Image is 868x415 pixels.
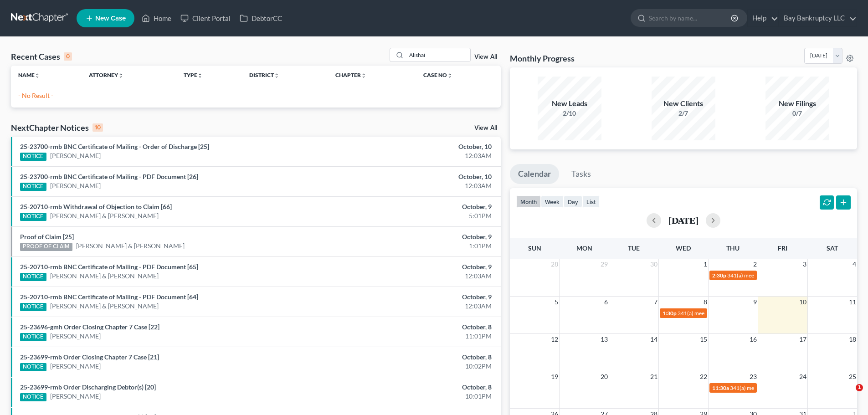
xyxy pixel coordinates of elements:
span: 3 [802,259,807,270]
span: 19 [550,371,559,382]
span: 22 [699,371,708,382]
a: Nameunfold_more [18,72,40,78]
a: Bay Bankruptcy LLC [779,10,857,26]
span: 21 [649,371,658,382]
span: Tue [628,244,640,252]
div: October, 10 [340,172,492,181]
a: [PERSON_NAME] & [PERSON_NAME] [50,211,159,220]
div: PROOF OF CLAIM [20,243,72,251]
span: 25 [848,371,857,382]
div: NOTICE [20,273,46,281]
div: October, 9 [340,262,492,272]
span: 11 [848,297,857,307]
span: 341(a) meeting for [PERSON_NAME] [678,310,765,317]
i: unfold_more [447,73,452,78]
a: Chapterunfold_more [335,72,366,78]
div: 12:03AM [340,151,492,160]
div: New Leads [538,98,601,109]
div: October, 9 [340,292,492,302]
div: October, 9 [340,202,492,211]
span: Thu [726,244,740,252]
span: 2:30p [712,272,726,279]
div: 10:01PM [340,392,492,401]
a: [PERSON_NAME] [50,181,101,190]
i: unfold_more [35,73,40,78]
span: 20 [600,371,609,382]
div: Recent Cases [11,51,72,62]
i: unfold_more [197,73,203,78]
div: 12:03AM [340,272,492,281]
i: unfold_more [118,73,123,78]
div: 12:03AM [340,181,492,190]
a: View All [474,54,497,60]
div: October, 10 [340,142,492,151]
div: NOTICE [20,153,46,161]
a: Districtunfold_more [249,72,279,78]
span: 30 [649,259,658,270]
a: Case Nounfold_more [423,72,452,78]
button: day [564,195,582,208]
a: [PERSON_NAME] [50,362,101,371]
span: 16 [749,334,758,345]
span: Sun [528,244,541,252]
span: 1 [856,384,863,391]
span: 14 [649,334,658,345]
div: 0/7 [765,109,829,118]
div: NOTICE [20,333,46,341]
span: 5 [554,297,559,307]
a: 25-23700-rmb BNC Certificate of Mailing - Order of Discharge [25] [20,143,209,150]
span: Fri [778,244,787,252]
a: [PERSON_NAME] [50,151,101,160]
a: 25-23700-rmb BNC Certificate of Mailing - PDF Document [26] [20,173,198,180]
div: New Clients [652,98,715,109]
div: 12:03AM [340,302,492,311]
a: Help [748,10,778,26]
a: [PERSON_NAME] [50,392,101,401]
span: 15 [699,334,708,345]
span: 12 [550,334,559,345]
a: Typeunfold_more [184,72,203,78]
div: 2/7 [652,109,715,118]
span: 8 [703,297,708,307]
span: 341(a) meeting for [PERSON_NAME] [730,384,818,391]
span: Mon [576,244,592,252]
span: 341(a) meeting for [PERSON_NAME] [727,272,815,279]
span: 10 [798,297,807,307]
a: Tasks [563,164,599,184]
a: Client Portal [176,10,235,26]
p: - No Result - [18,91,493,100]
a: [PERSON_NAME] [50,332,101,341]
button: month [516,195,541,208]
span: 17 [798,334,807,345]
div: 10 [92,123,103,132]
span: 9 [752,297,758,307]
div: New Filings [765,98,829,109]
input: Search by name... [406,48,470,61]
a: Attorneyunfold_more [89,72,123,78]
span: 23 [749,371,758,382]
span: 6 [603,297,609,307]
div: NOTICE [20,183,46,191]
div: NOTICE [20,303,46,311]
div: NOTICE [20,363,46,371]
input: Search by name... [649,10,732,26]
a: 25-23699-rmb Order Discharging Debtor(s) [20] [20,383,156,391]
a: DebtorCC [235,10,287,26]
div: 11:01PM [340,332,492,341]
span: New Case [95,15,126,22]
a: 25-20710-rmb Withdrawal of Objection to Claim [66] [20,203,172,210]
a: [PERSON_NAME] & [PERSON_NAME] [50,272,159,281]
a: 25-20710-rmb BNC Certificate of Mailing - PDF Document [64] [20,293,198,301]
button: list [582,195,600,208]
div: 10:02PM [340,362,492,371]
div: October, 9 [340,232,492,241]
a: [PERSON_NAME] & [PERSON_NAME] [76,241,185,251]
i: unfold_more [274,73,279,78]
a: Home [137,10,176,26]
div: October, 8 [340,353,492,362]
h3: Monthly Progress [510,53,575,64]
span: 2 [752,259,758,270]
a: View All [474,125,497,131]
div: 1:01PM [340,241,492,251]
div: 5:01PM [340,211,492,220]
